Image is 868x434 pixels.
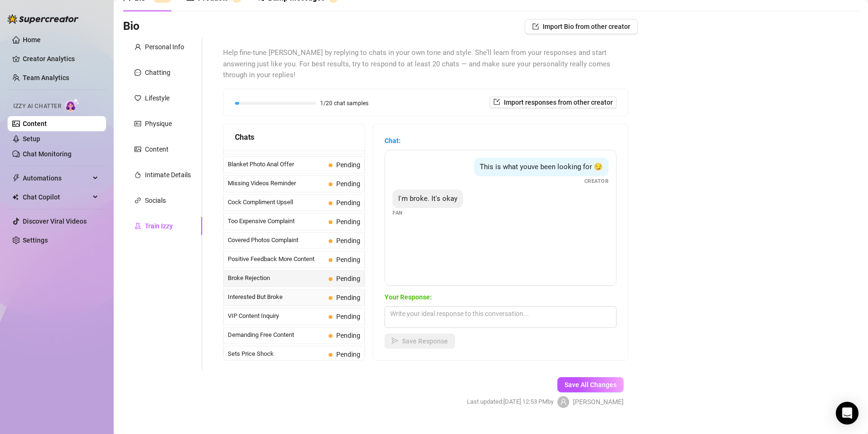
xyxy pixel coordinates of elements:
[336,332,360,339] span: Pending
[134,69,141,76] span: message
[145,67,170,78] div: Chatting
[23,74,69,81] a: Team Analytics
[584,177,609,185] span: Creator
[228,179,325,188] span: Missing Videos Reminder
[8,14,79,24] img: logo-BBDzfeDw.svg
[336,351,360,358] span: Pending
[228,254,325,264] span: Positive Feedback More Content
[228,311,325,321] span: VIP Content Inquiry
[228,217,325,226] span: Too Expensive Complaint
[23,217,87,225] a: Discover Viral Videos
[23,190,90,205] span: Chat Copilot
[385,137,401,145] strong: Chat:
[134,223,141,229] span: experiment
[336,313,360,320] span: Pending
[557,377,624,392] button: Save All Changes
[65,98,80,112] img: AI Chatter
[145,170,191,180] div: Intimate Details
[228,349,325,359] span: Sets Price Shock
[145,144,169,154] div: Content
[480,163,603,171] span: This is what youve been looking for 😏
[23,236,48,244] a: Settings
[23,36,41,44] a: Home
[145,93,170,103] div: Lifestyle
[336,275,360,282] span: Pending
[123,19,140,34] h3: Bio
[490,97,617,108] button: Import responses from other creator
[320,100,368,106] span: 1/20 chat samples
[385,334,455,349] button: Save Response
[145,118,172,129] div: Physique
[23,135,40,143] a: Setup
[336,218,360,226] span: Pending
[23,150,72,158] a: Chat Monitoring
[134,197,141,204] span: link
[134,95,141,101] span: heart
[228,198,325,207] span: Cock Compliment Upsell
[336,180,360,188] span: Pending
[543,23,630,30] span: Import Bio from other creator
[23,171,90,186] span: Automations
[134,146,141,153] span: picture
[336,161,360,169] span: Pending
[336,256,360,263] span: Pending
[235,131,254,143] span: Chats
[493,99,500,105] span: import
[525,19,638,34] button: Import Bio from other creator
[504,99,613,106] span: Import responses from other creator
[336,199,360,207] span: Pending
[228,160,325,169] span: Blanket Photo Anal Offer
[13,102,61,111] span: Izzy AI Chatter
[228,235,325,245] span: Covered Photos Complaint
[836,402,859,425] div: Open Intercom Messenger
[228,292,325,302] span: Interested But Broke
[23,120,47,127] a: Content
[12,194,18,200] img: Chat Copilot
[336,294,360,301] span: Pending
[145,221,173,231] div: Train Izzy
[532,23,539,30] span: import
[228,273,325,283] span: Broke Rejection
[23,51,98,66] a: Creator Analytics
[564,381,617,389] span: Save All Changes
[228,330,325,340] span: Demanding Free Content
[145,195,166,206] div: Socials
[336,237,360,244] span: Pending
[398,194,457,203] span: I'm broke. It's okay
[560,398,567,405] span: user
[134,172,141,178] span: fire
[134,44,141,50] span: user
[573,397,624,407] span: [PERSON_NAME]
[393,209,403,217] span: Fan
[145,42,184,52] div: Personal Info
[12,174,20,182] span: thunderbolt
[467,397,554,407] span: Last updated: [DATE] 12:53 PM by
[223,47,628,81] span: Help fine-tune [PERSON_NAME] by replying to chats in your own tone and style. She’ll learn from y...
[385,293,432,301] strong: Your Response:
[134,120,141,127] span: idcard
